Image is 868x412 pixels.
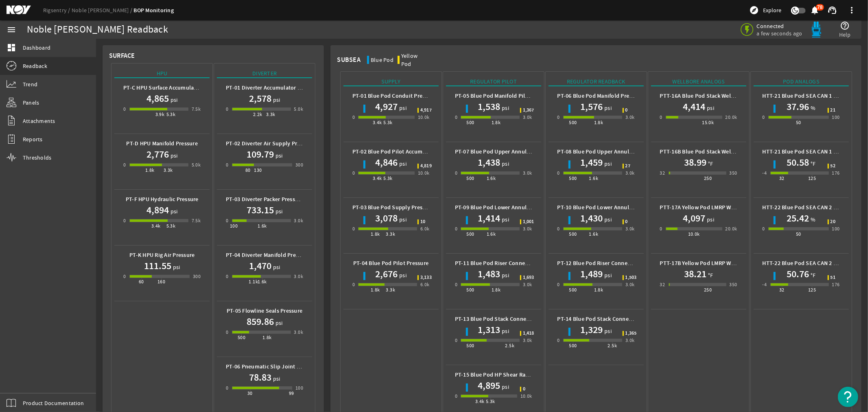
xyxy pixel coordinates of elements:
[808,22,824,38] img: Bluepod.svg
[254,166,262,174] div: 130
[763,6,781,14] span: Explore
[625,113,635,121] div: 3.0k
[839,31,851,39] span: Help
[809,215,816,224] span: %
[238,333,245,342] div: 500
[226,195,304,203] b: PT-03 Diverter Packer Pressure
[478,212,500,225] h1: 1,414
[383,174,393,182] div: 5.3k
[523,225,532,233] div: 3.0k
[809,271,816,279] span: °F
[523,113,532,121] div: 3.0k
[295,161,303,169] div: 300
[418,113,430,121] div: 10.0k
[796,118,801,127] div: 50
[651,77,746,86] div: Wellbore Analogs
[558,92,643,100] b: PT-06 Blue Pod Manifold Pressure
[684,156,706,169] h1: 38.99
[230,222,238,230] div: 100
[683,100,705,113] h1: 4,414
[625,336,635,344] div: 3.0k
[625,108,628,113] span: 0
[558,225,560,233] div: 0
[589,174,599,182] div: 1.6k
[763,92,858,100] b: HTT-21 Blue Pod SEA CAN 1 Humidity
[226,161,228,169] div: 0
[832,281,840,289] div: 176
[398,104,407,112] span: psi
[146,92,169,105] h1: 4,865
[523,169,532,177] div: 3.0k
[266,110,275,118] div: 3.3k
[500,215,509,224] span: psi
[420,281,430,289] div: 6.0k
[726,225,737,233] div: 20.0k
[603,160,612,168] span: psi
[420,164,432,169] span: 4,819
[840,21,850,31] mat-icon: help_outline
[398,271,407,279] span: psi
[274,319,283,327] span: psi
[455,315,573,323] b: PT-13 Blue Pod Stack Connector Pilot Pressure
[294,328,304,336] div: 3.0k
[289,389,294,397] div: 99
[169,96,178,104] span: psi
[569,174,577,182] div: 500
[166,110,176,118] div: 5.3k
[226,363,319,370] b: PT-06 Pneumatic Slip Joint Pressure
[558,281,560,289] div: 0
[247,204,274,217] h1: 733.15
[558,148,658,156] b: PT-08 Blue Pod Upper Annular Pressure
[420,275,432,280] span: 3,133
[343,77,439,86] div: Supply
[455,113,457,121] div: 0
[475,397,485,405] div: 3.4k
[146,204,169,217] h1: 4,894
[23,99,39,107] span: Panels
[558,315,689,323] b: PT-14 Blue Pod Stack Connector Regulator Pressure
[478,100,500,113] h1: 1,538
[492,286,501,294] div: 1.8k
[625,169,635,177] div: 3.0k
[123,217,126,225] div: 0
[43,7,72,14] a: Rigsentry
[757,22,802,30] span: Connected
[486,397,495,405] div: 5.3k
[467,342,474,350] div: 500
[249,92,271,105] h1: 2,578
[467,118,474,127] div: 500
[258,222,267,230] div: 1.6k
[455,225,457,233] div: 0
[352,225,355,233] div: 0
[294,105,304,113] div: 5.0k
[446,77,541,86] div: Regulator Pilot
[455,392,457,400] div: 0
[373,174,382,182] div: 3.4k
[580,100,603,113] h1: 1,576
[808,174,816,182] div: 125
[418,169,430,177] div: 10.0k
[763,169,767,177] div: -4
[603,215,612,224] span: psi
[271,96,280,104] span: psi
[569,342,577,350] div: 500
[827,5,837,15] mat-icon: support_agent
[420,108,432,113] span: 4,917
[144,259,171,272] h1: 111.55
[842,0,861,20] button: more_vert
[145,166,155,174] div: 1.8k
[500,271,509,279] span: psi
[558,259,661,267] b: PT-12 Blue Pod Riser Connector Pressure
[500,383,509,391] span: psi
[500,104,509,112] span: psi
[455,371,554,379] b: PT-15 Blue Pod HP Shear Ram Pressure
[580,212,603,225] h1: 1,430
[192,105,201,113] div: 7.5k
[558,113,560,121] div: 0
[72,7,134,14] a: Noble [PERSON_NAME]
[569,286,577,294] div: 500
[523,275,534,280] span: 1,693
[831,219,836,224] span: 20
[166,222,176,230] div: 5.3k
[589,230,599,238] div: 1.6k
